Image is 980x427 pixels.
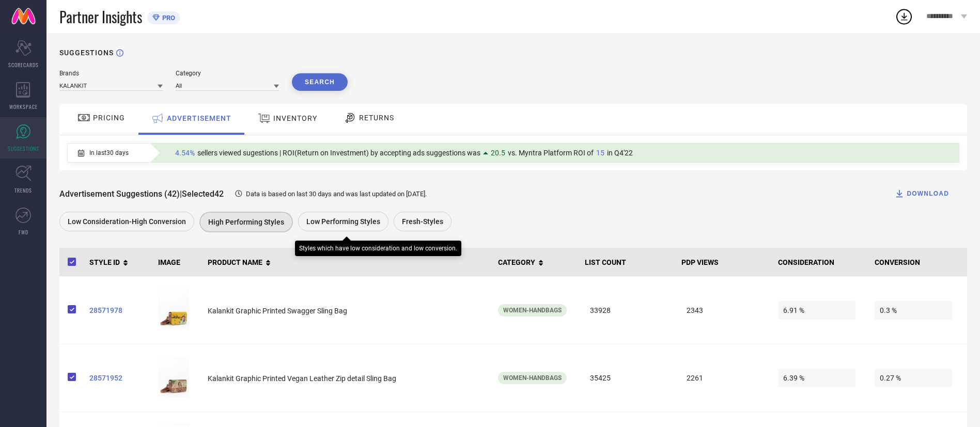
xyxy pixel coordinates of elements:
span: In last 30 days [89,149,129,156]
span: Women-Handbags [503,374,562,382]
th: CATEGORY [494,248,581,277]
div: Category [176,70,279,77]
img: 79fc59ea-82f0-49bd-8460-dc6f3e92e8e81731324541415-Kalankit-Graphic-Printed-Swagger-Sling-Bag-6951... [158,289,189,330]
span: SUGGESTIONS [8,145,39,152]
span: Data is based on last 30 days and was last updated on [DATE] . [246,190,427,198]
th: STYLE ID [85,248,154,277]
div: Percentage of sellers who have viewed suggestions for the current Insight Type [170,146,638,160]
div: Styles which have low consideration and low conversion. [299,245,457,252]
span: SCORECARDS [8,61,39,69]
span: in Q4'22 [607,149,633,157]
div: DOWNLOAD [894,188,949,199]
span: 2343 [681,301,759,320]
span: PRO [160,14,175,22]
span: Low Consideration-High Conversion [68,217,186,226]
span: RETURNS [359,114,394,122]
span: 20.5 [491,149,505,157]
th: LIST COUNT [581,248,677,277]
div: Brands [59,70,163,77]
span: High Performing Styles [208,218,284,226]
th: CONSIDERATION [774,248,870,277]
span: Kalankit Graphic Printed Vegan Leather Zip detail Sling Bag [208,374,396,383]
span: Kalankit Graphic Printed Swagger Sling Bag [208,307,347,315]
span: 6.91 % [778,301,855,320]
span: TRENDS [14,186,32,194]
span: 0.27 % [875,369,952,387]
span: Low Performing Styles [306,217,380,226]
th: IMAGE [154,248,204,277]
span: 15 [596,149,604,157]
button: DOWNLOAD [881,183,962,204]
span: Women-Handbags [503,307,562,314]
span: Partner Insights [59,6,142,27]
span: Advertisement Suggestions (42) [59,189,180,199]
span: 33928 [585,301,662,320]
th: CONVERSION [870,248,967,277]
span: ADVERTISEMENT [167,114,231,122]
h1: SUGGESTIONS [59,49,114,57]
a: 28571952 [89,374,150,382]
span: Fresh-Styles [402,217,443,226]
img: 8e0e6a2c-b157-44eb-bdfc-97737c4c62d01731324481593-Kalankit-Graphic-Printed-Vegan-Leather-Zip-deta... [158,356,189,398]
span: vs. Myntra Platform ROI of [508,149,594,157]
span: 0.3 % [875,301,952,320]
span: 6.39 % [778,369,855,387]
span: Selected 42 [182,189,224,199]
span: FWD [19,228,28,236]
th: PDP VIEWS [677,248,774,277]
a: 28571978 [89,306,150,314]
span: 2261 [681,369,759,387]
span: WORKSPACE [9,103,38,110]
span: | [180,189,182,199]
button: Search [292,73,348,91]
th: PRODUCT NAME [204,248,493,277]
span: 4.54% [175,149,195,157]
span: INVENTORY [273,114,317,122]
span: PRICING [93,114,125,122]
span: 35425 [585,369,662,387]
span: sellers viewed sugestions | ROI(Return on Investment) by accepting ads suggestions was [197,149,480,157]
div: Open download list [895,7,913,26]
